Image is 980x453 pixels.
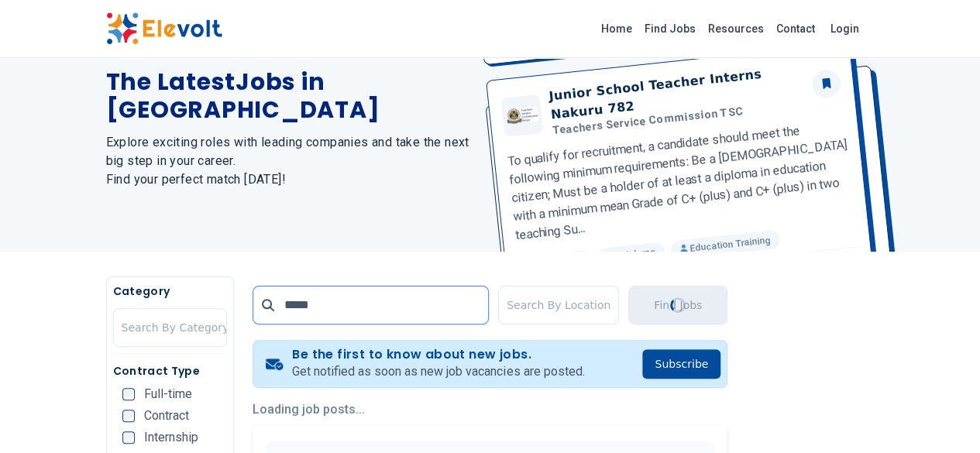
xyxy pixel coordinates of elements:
[638,16,702,41] a: Find Jobs
[702,16,770,41] a: Resources
[106,12,222,45] img: Elevolt
[113,283,227,299] h5: Category
[144,431,198,444] span: Internship
[144,410,189,422] span: Contract
[122,388,135,400] input: Full-time
[642,349,720,379] button: Subscribe
[122,431,135,444] input: Internship
[106,68,472,124] h1: The Latest Jobs in [GEOGRAPHIC_DATA]
[253,400,727,419] p: Loading job posts...
[144,388,192,400] span: Full-time
[821,13,868,44] a: Login
[903,379,980,453] iframe: Chat Widget
[628,286,727,324] button: Find JobsLoading...
[122,410,135,422] input: Contract
[113,363,227,379] h5: Contract Type
[292,347,584,362] h4: Be the first to know about new jobs.
[770,16,821,41] a: Contact
[106,133,472,189] h2: Explore exciting roles with leading companies and take the next big step in your career. Find you...
[292,362,584,381] p: Get notified as soon as new job vacancies are posted.
[595,16,638,41] a: Home
[670,297,686,313] div: Loading...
